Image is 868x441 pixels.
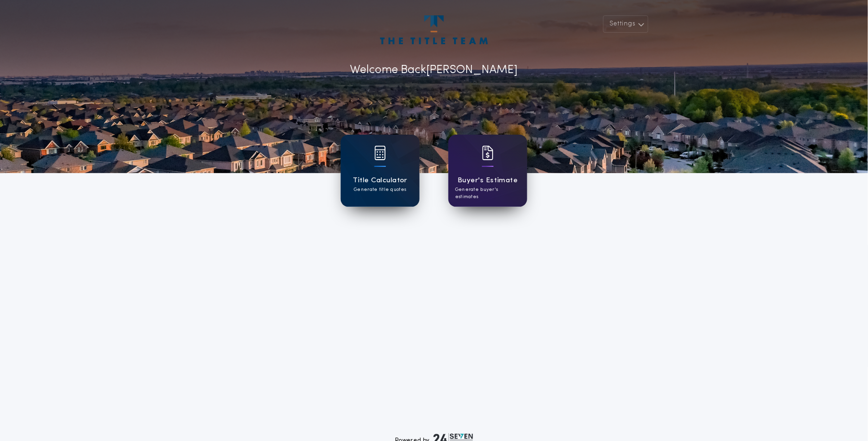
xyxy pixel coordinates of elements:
p: Generate title quotes [354,186,406,193]
a: card iconBuyer's EstimateGenerate buyer's estimates [448,135,527,207]
h1: Title Calculator [353,175,408,186]
img: account-logo [380,15,488,44]
p: Generate buyer's estimates [455,186,521,201]
button: Settings [603,15,648,33]
a: card iconTitle CalculatorGenerate title quotes [341,135,420,207]
p: Welcome Back [PERSON_NAME] [350,62,518,79]
img: card icon [374,146,386,160]
img: card icon [482,146,494,160]
h1: Buyer's Estimate [458,175,518,186]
